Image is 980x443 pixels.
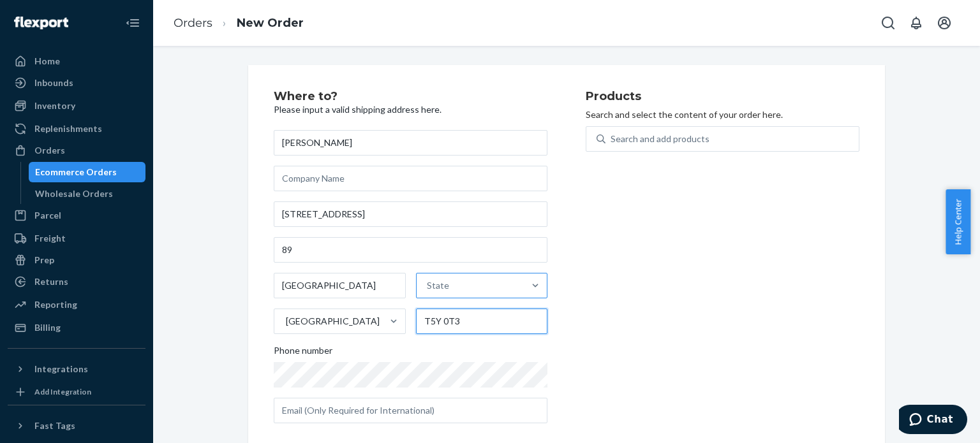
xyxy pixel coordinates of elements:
[274,201,547,227] input: Street Address
[586,91,859,103] h2: Products
[611,133,709,145] div: Search and add products
[416,309,548,334] input: ZIP Code
[274,398,547,423] input: Email (Only Required for International)
[8,416,145,436] button: Fast Tags
[174,16,212,30] a: Orders
[8,96,145,116] a: Inventory
[14,17,68,29] img: Flexport logo
[34,209,61,222] div: Parcel
[8,205,145,226] a: Parcel
[34,386,91,397] div: Add Integration
[274,237,547,263] input: Street Address 2 (Optional)
[932,10,957,36] button: Open account menu
[8,119,145,139] a: Replenishments
[34,419,75,432] div: Fast Tags
[34,122,102,135] div: Replenishments
[34,254,54,266] div: Prep
[586,108,859,121] p: Search and select the content of your order here.
[8,228,145,249] a: Freight
[274,344,332,362] span: Phone number
[903,10,929,36] button: Open notifications
[34,321,61,334] div: Billing
[8,250,145,270] a: Prep
[35,187,113,200] div: Wholesale Orders
[34,55,60,68] div: Home
[237,16,304,30] a: New Order
[8,73,145,93] a: Inbounds
[8,359,145,379] button: Integrations
[34,76,73,89] div: Inbounds
[8,384,145,400] a: Add Integration
[274,166,547,191] input: Company Name
[946,189,970,254] button: Help Center
[29,184,146,204] a: Wholesale Orders
[274,273,406,298] input: City
[34,99,75,112] div: Inventory
[274,103,547,116] p: Please input a valid shipping address here.
[285,315,286,328] input: [GEOGRAPHIC_DATA]
[8,272,145,292] a: Returns
[899,405,967,437] iframe: Opens a widget where you can chat to one of our agents
[120,10,145,36] button: Close Navigation
[34,144,65,157] div: Orders
[8,51,145,71] a: Home
[274,130,547,156] input: First & Last Name
[34,275,68,288] div: Returns
[8,294,145,315] a: Reporting
[274,91,547,103] h2: Where to?
[8,140,145,161] a: Orders
[286,315,380,328] div: [GEOGRAPHIC_DATA]
[163,4,314,42] ol: breadcrumbs
[427,279,449,292] div: State
[35,166,117,178] div: Ecommerce Orders
[34,232,66,245] div: Freight
[8,317,145,338] a: Billing
[875,10,901,36] button: Open Search Box
[34,363,88,375] div: Integrations
[34,298,77,311] div: Reporting
[29,162,146,182] a: Ecommerce Orders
